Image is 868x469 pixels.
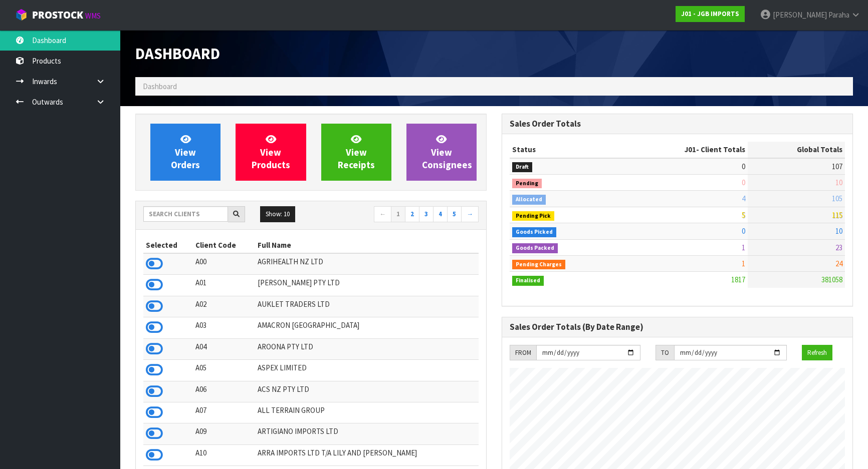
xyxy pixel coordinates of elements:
td: A01 [193,275,255,296]
td: A04 [193,338,255,359]
h3: Sales Order Totals (By Date Range) [510,322,845,332]
td: AGRIHEALTH NZ LTD [255,253,479,275]
td: A10 [193,444,255,465]
a: → [461,206,479,222]
span: 0 [742,162,745,171]
span: 115 [832,210,842,220]
span: 4 [742,194,745,203]
th: Client Code [193,237,255,253]
div: TO [656,345,674,361]
th: Global Totals [748,142,845,158]
a: ViewProducts [236,124,306,181]
td: AUKLET TRADERS LTD [255,296,479,317]
span: View Orders [171,133,200,171]
th: Selected [143,237,193,253]
img: cube-alt.png [15,9,28,21]
td: ASPEX LIMITED [255,360,479,381]
span: Dashboard [135,44,220,63]
th: - Client Totals [621,142,747,158]
th: Status [510,142,621,158]
td: ARTIGIANO IMPORTS LTD [255,423,479,444]
span: 1817 [731,275,745,284]
a: 5 [447,206,462,222]
span: ProStock [32,9,83,22]
td: A09 [193,423,255,444]
a: 1 [391,206,405,222]
th: Full Name [255,237,479,253]
td: A05 [193,360,255,381]
span: Pending Pick [512,211,554,221]
nav: Page navigation [319,206,479,224]
span: Finalised [512,276,544,286]
button: Refresh [802,345,832,361]
td: AROONA PTY LTD [255,338,479,359]
span: View Consignees [422,133,472,171]
span: Allocated [512,195,546,205]
a: 4 [433,206,448,222]
span: 10 [835,178,842,187]
a: 2 [405,206,419,222]
span: 10 [835,226,842,236]
a: J01 - JGB IMPORTS [676,6,745,22]
span: 23 [835,243,842,252]
h3: Sales Order Totals [510,119,845,129]
span: Draft [512,162,532,172]
a: ViewReceipts [321,124,391,181]
span: Goods Packed [512,243,558,253]
button: Show: 10 [260,206,295,222]
span: 107 [832,162,842,171]
span: View Receipts [338,133,375,171]
td: ARRA IMPORTS LTD T/A LILY AND [PERSON_NAME] [255,444,479,465]
td: A06 [193,381,255,402]
span: Paraha [828,10,849,20]
td: A03 [193,317,255,338]
span: Pending [512,179,542,189]
span: 381058 [821,275,842,284]
span: 5 [742,210,745,220]
span: 105 [832,194,842,203]
span: 1 [742,259,745,268]
td: [PERSON_NAME] PTY LTD [255,275,479,296]
span: Pending Charges [512,260,565,270]
span: 0 [742,226,745,236]
td: A02 [193,296,255,317]
span: J01 [685,145,696,154]
a: 3 [419,206,433,222]
span: [PERSON_NAME] [773,10,827,20]
span: 1 [742,243,745,252]
input: Search clients [143,206,228,222]
td: AMACRON [GEOGRAPHIC_DATA] [255,317,479,338]
a: ViewOrders [150,124,221,181]
td: A00 [193,253,255,275]
span: View Products [252,133,290,171]
td: A07 [193,402,255,423]
a: ← [374,206,391,222]
a: ViewConsignees [406,124,477,181]
span: 0 [742,178,745,187]
td: ALL TERRAIN GROUP [255,402,479,423]
span: Goods Picked [512,227,556,237]
span: 24 [835,259,842,268]
small: WMS [85,11,101,21]
td: ACS NZ PTY LTD [255,381,479,402]
span: Dashboard [143,82,177,91]
div: FROM [510,345,536,361]
strong: J01 - JGB IMPORTS [681,10,739,18]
